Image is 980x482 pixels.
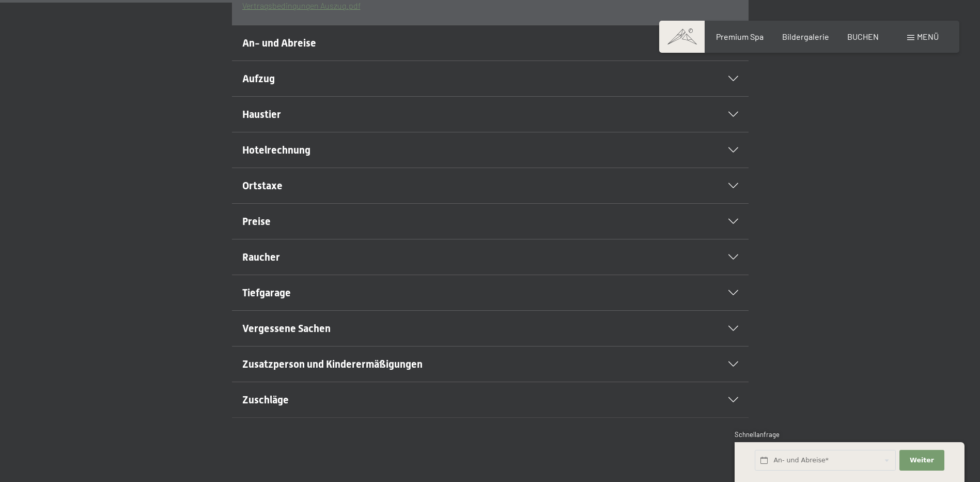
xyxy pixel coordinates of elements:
span: Raucher [242,251,280,263]
span: Menü [917,32,939,41]
a: Premium Spa [716,32,764,41]
span: Zuschläge [242,394,289,406]
span: Tiefgarage [242,287,291,299]
span: Haustier [242,108,281,120]
span: Hotelrechnung [242,144,310,156]
span: Schnellanfrage [735,430,780,439]
a: Vertragsbedingungen Auszug.pdf [242,1,361,10]
span: Aufzug [242,72,275,85]
span: Weiter [910,456,934,465]
span: Vergessene Sachen [242,322,331,335]
a: Bildergalerie [782,32,829,41]
span: Preise [242,215,271,228]
span: An- und Abreise [242,37,316,49]
span: Ortstaxe [242,179,283,192]
span: Zusatzperson und Kinderermäßigungen [242,358,423,370]
a: BUCHEN [847,32,879,41]
button: Weiter [899,450,944,471]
